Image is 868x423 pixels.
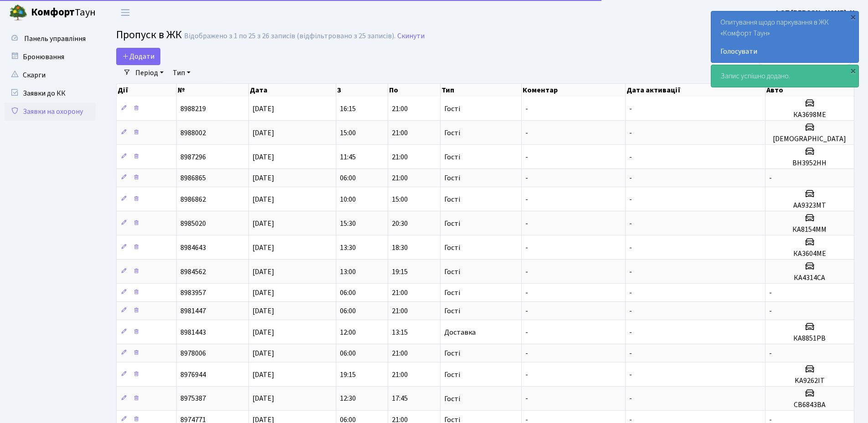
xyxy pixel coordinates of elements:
span: [DATE] [252,370,274,380]
span: 10:00 [340,194,356,204]
span: - [629,348,632,358]
a: Голосувати [720,46,849,57]
span: 19:15 [392,267,408,277]
a: Заявки на охорону [5,102,96,121]
span: - [629,104,632,114]
span: Гості [444,307,460,315]
span: - [525,128,528,138]
span: Гості [444,220,460,227]
span: - [769,173,772,183]
span: [DATE] [252,128,274,138]
span: 21:00 [392,348,408,358]
span: 16:15 [340,104,356,114]
span: 06:00 [340,173,356,183]
a: Додати [116,48,160,65]
span: 8978006 [180,348,206,358]
th: Дата активації [626,84,765,97]
span: [DATE] [252,306,274,316]
span: 15:30 [340,219,356,229]
h5: КА3604МЕ [769,250,850,258]
div: × [848,12,858,21]
span: Гості [444,244,460,251]
span: - [769,306,772,316]
span: 8976944 [180,370,206,380]
th: З [336,84,388,97]
span: Гості [444,289,460,296]
span: - [629,306,632,316]
span: Пропуск в ЖК [116,27,182,43]
div: Запис успішно додано. [711,65,858,87]
span: - [525,173,528,183]
span: [DATE] [252,152,274,162]
span: - [629,288,632,298]
span: 15:00 [392,194,408,204]
span: 13:30 [340,243,356,253]
span: 21:00 [392,288,408,298]
h5: KA9262IT [769,377,850,385]
span: 18:30 [392,243,408,253]
span: [DATE] [252,267,274,277]
span: - [629,128,632,138]
span: 20:30 [392,219,408,229]
span: 12:30 [340,394,356,404]
span: 06:00 [340,288,356,298]
span: 21:00 [392,370,408,380]
h5: СВ6843ВА [769,401,850,409]
span: - [629,394,632,404]
span: [DATE] [252,173,274,183]
span: Гості [444,268,460,275]
div: Відображено з 1 по 25 з 26 записів (відфільтровано з 25 записів). [184,32,395,41]
a: Панель управління [5,30,96,48]
span: - [525,104,528,114]
th: Авто [765,84,854,97]
span: 21:00 [392,306,408,316]
span: 8981443 [180,327,206,337]
span: [DATE] [252,348,274,358]
span: 8988219 [180,104,206,114]
span: 8984562 [180,267,206,277]
span: Гості [444,350,460,357]
span: Таун [31,5,96,20]
span: [DATE] [252,327,274,337]
span: 8986862 [180,194,206,204]
span: 11:45 [340,152,356,162]
span: - [525,288,528,298]
span: - [525,219,528,229]
h5: КА8154ММ [769,225,850,234]
a: Тип [169,65,194,81]
span: 13:00 [340,267,356,277]
span: 8985020 [180,219,206,229]
span: 8984643 [180,243,206,253]
h5: КА3698МЕ [769,111,850,119]
span: - [525,194,528,204]
span: 06:00 [340,306,356,316]
span: Гості [444,196,460,203]
span: [DATE] [252,104,274,114]
span: - [525,152,528,162]
span: - [629,243,632,253]
span: - [525,267,528,277]
span: 8988002 [180,128,206,138]
span: - [629,152,632,162]
a: ФОП [PERSON_NAME]. Н. [774,7,857,18]
span: 19:15 [340,370,356,380]
span: 21:00 [392,152,408,162]
a: Бронювання [5,48,96,66]
span: Доставка [444,329,476,336]
span: 13:15 [392,327,408,337]
span: 8987296 [180,152,206,162]
th: Тип [441,84,522,97]
span: - [525,327,528,337]
span: 8983957 [180,288,206,298]
div: Опитування щодо паркування в ЖК «Комфорт Таун» [711,11,858,62]
a: Заявки до КК [5,84,96,102]
b: Комфорт [31,5,75,20]
a: Скарги [5,66,96,84]
span: - [525,306,528,316]
h5: КА8851РВ [769,334,850,343]
th: По [388,84,440,97]
a: Період [132,65,167,81]
span: Панель управління [24,34,86,44]
span: - [525,243,528,253]
span: Гості [444,371,460,378]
